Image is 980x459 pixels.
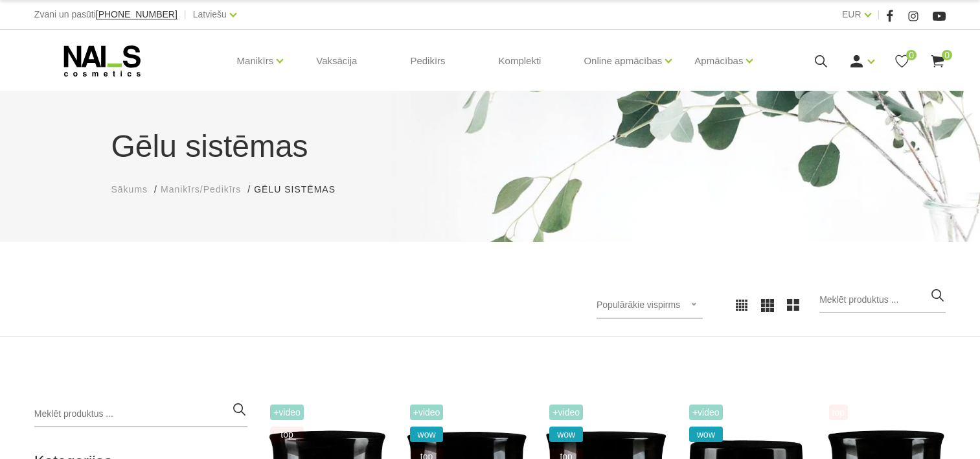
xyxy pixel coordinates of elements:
span: wow [410,427,444,442]
span: Populārākie vispirms [597,300,680,310]
span: | [878,6,880,23]
span: Manikīrs/Pedikīrs [161,184,241,194]
a: Latviešu [193,6,227,22]
li: Gēlu sistēmas [254,183,348,196]
a: 0 [929,53,946,69]
h1: Gēlu sistēmas [111,123,869,170]
a: Pedikīrs [400,30,455,92]
span: wow [549,427,583,442]
span: top [829,405,848,420]
a: Manikīrs [237,35,274,87]
input: Meklēt produktus ... [34,401,247,427]
span: [PHONE_NUMBER] [96,9,177,19]
a: 0 [894,53,910,69]
a: Vaksācija [306,30,367,92]
span: Sākums [111,184,148,194]
div: Zvani un pasūti [34,6,177,23]
span: wow [689,427,723,442]
a: EUR [842,6,861,22]
input: Meklēt produktus ... [819,287,946,313]
span: +Video [410,405,444,420]
a: Manikīrs/Pedikīrs [161,183,241,196]
a: Apmācības [694,35,743,87]
span: top [270,427,304,442]
a: Sākums [111,183,148,196]
span: +Video [549,405,583,420]
a: [PHONE_NUMBER] [96,10,177,19]
span: +Video [270,405,304,420]
a: Online apmācības [584,35,662,87]
a: Komplekti [488,30,552,92]
span: 0 [942,50,952,60]
span: +Video [689,405,723,420]
span: 0 [906,50,917,60]
span: | [184,6,187,23]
